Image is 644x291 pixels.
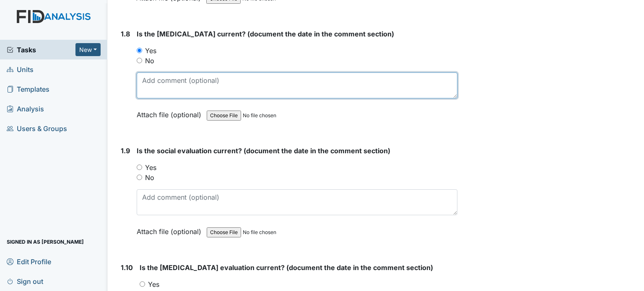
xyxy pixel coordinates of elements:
[7,255,51,268] span: Edit Profile
[7,102,44,115] span: Analysis
[148,279,159,289] label: Yes
[137,30,394,38] span: Is the [MEDICAL_DATA] current? (document the date in the comment section)
[7,82,49,95] span: Templates
[145,173,154,183] label: No
[137,222,205,237] label: Attach file (optional)
[7,275,43,288] span: Sign out
[121,29,130,39] label: 1.8
[121,146,130,156] label: 1.9
[7,63,34,76] span: Units
[7,235,84,248] span: Signed in as [PERSON_NAME]
[145,162,156,173] label: Yes
[7,122,67,135] span: Users & Groups
[137,48,142,53] input: Yes
[140,281,145,287] input: Yes
[137,58,142,63] input: No
[137,105,205,120] label: Attach file (optional)
[140,263,433,272] span: Is the [MEDICAL_DATA] evaluation current? (document the date in the comment section)
[145,56,154,66] label: No
[137,165,142,170] input: Yes
[7,45,75,55] a: Tasks
[75,43,101,56] button: New
[121,263,133,273] label: 1.10
[137,175,142,180] input: No
[137,147,390,155] span: Is the social evaluation current? (document the date in the comment section)
[145,46,156,56] label: Yes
